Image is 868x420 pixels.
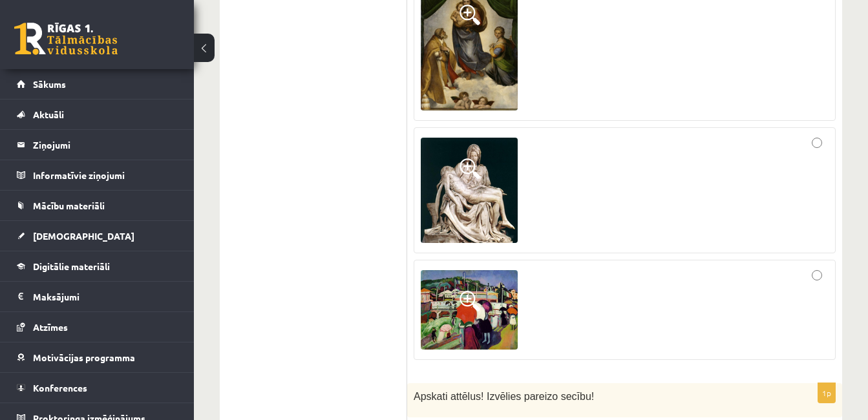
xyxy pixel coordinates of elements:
[17,69,178,99] a: Sākums
[17,373,178,403] a: Konferences
[33,109,64,120] span: Aktuāli
[33,160,178,190] legend: Informatīvie ziņojumi
[17,130,178,160] a: Ziņojumi
[818,383,836,403] p: 1p
[14,23,118,55] a: Rīgas 1. Tālmācības vidusskola
[33,352,135,363] span: Motivācijas programma
[33,382,87,394] span: Konferences
[421,270,518,350] img: 3.png
[17,160,178,190] a: Informatīvie ziņojumi
[33,78,66,90] span: Sākums
[33,260,110,272] span: Digitālie materiāli
[17,191,178,220] a: Mācību materiāli
[17,100,178,129] a: Aktuāli
[33,200,105,211] span: Mācību materiāli
[17,282,178,311] a: Maksājumi
[33,230,134,242] span: [DEMOGRAPHIC_DATA]
[17,221,178,251] a: [DEMOGRAPHIC_DATA]
[33,130,178,160] legend: Ziņojumi
[414,391,594,402] span: Apskati attēlus! Izvēlies pareizo secību!
[33,282,178,311] legend: Maksājumi
[421,138,518,243] img: 2.png
[33,321,68,333] span: Atzīmes
[17,312,178,342] a: Atzīmes
[17,251,178,281] a: Digitālie materiāli
[17,342,178,372] a: Motivācijas programma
